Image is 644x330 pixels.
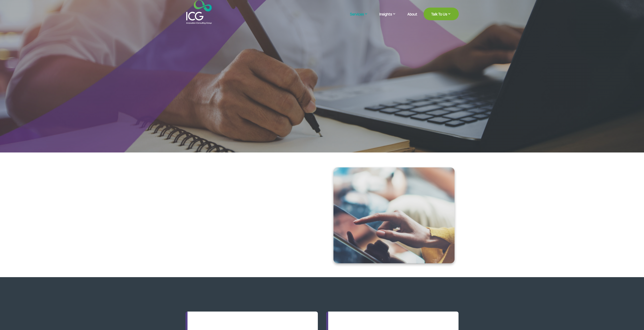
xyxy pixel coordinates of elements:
img: training approach icg [329,165,459,269]
a: Talk To Us [424,8,459,20]
div: أداة الدردشة [619,306,644,330]
a: Insights [379,11,401,24]
iframe: Chat Widget [619,306,644,330]
a: About [407,12,417,24]
a: Services [350,11,373,24]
